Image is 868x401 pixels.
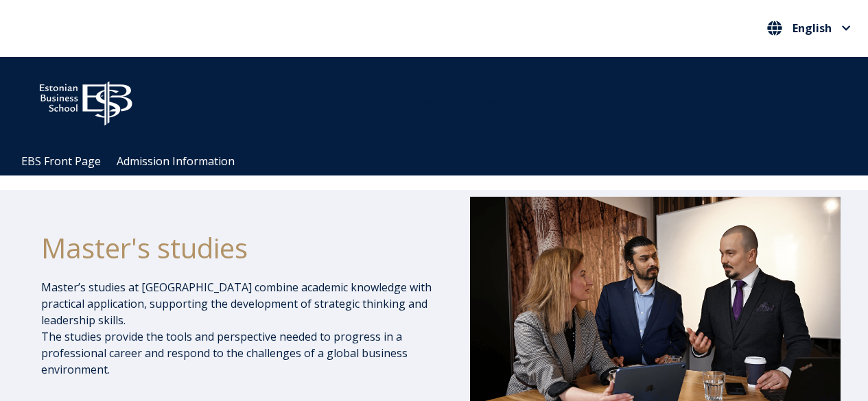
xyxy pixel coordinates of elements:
[41,279,439,378] p: Master’s studies at [GEOGRAPHIC_DATA] combine academic knowledge with practical application, supp...
[793,23,832,34] span: English
[764,17,854,40] nav: Select your language
[117,154,235,169] a: Admission Information
[21,154,101,169] a: EBS Front Page
[27,71,144,130] img: ebs_logo2016_white
[41,231,439,265] h1: Master's studies
[764,17,854,39] button: English
[385,95,554,110] span: Community for Growth and Resp
[14,147,868,175] div: Navigation Menu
